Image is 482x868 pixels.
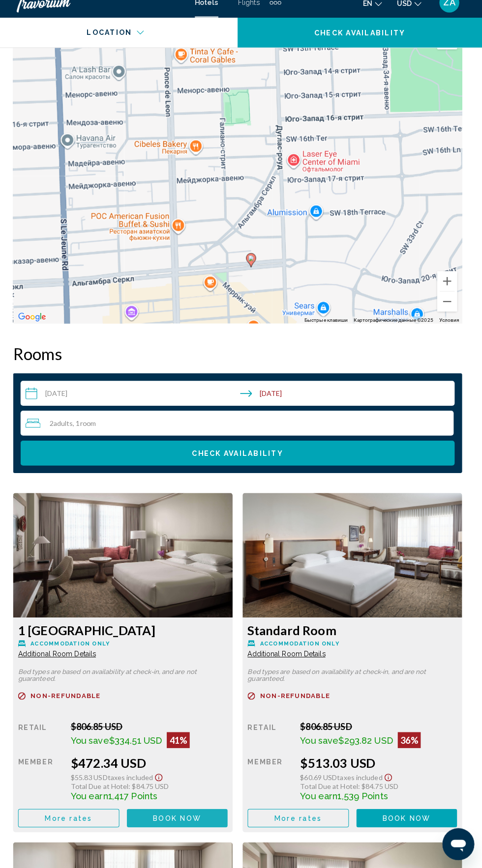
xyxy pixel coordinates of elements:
iframe: Кнопка запуска окна обмена сообщениями [443,829,474,860]
span: $55.83 USD [76,774,113,783]
span: 1,417 Points [113,792,162,802]
span: Total Due at Hotel [302,783,360,791]
a: Условия [440,325,459,330]
button: Book now [132,810,232,828]
div: : $84.75 USD [302,783,457,791]
span: Check Availability [196,455,286,463]
button: Extra navigation items [272,7,284,23]
span: Taxes included [339,774,384,783]
button: More rates [251,810,351,828]
div: Search widget [27,388,455,471]
span: Non-refundable [37,695,106,701]
div: 36% [399,734,422,750]
span: , 1 [79,425,101,433]
span: Room [86,425,101,433]
span: More rates [51,815,98,823]
p: Bed types are based on availability at check-in, and are not guaranteed. [25,671,231,685]
div: 41% [171,734,194,750]
button: Travelers: 2 adults, 0 children [27,417,455,442]
p: Bed types are based on availability at check-in, and are not guaranteed. [251,671,457,685]
img: 79480e93-c3ad-433a-896a-b295f18b52dc.jpeg [20,498,236,621]
span: en [364,12,374,20]
span: Additional Room Details [251,653,328,661]
span: Book now [157,815,205,823]
img: Google [22,318,55,331]
div: Member [25,757,69,802]
span: Accommodation Only [263,644,341,650]
div: Member [251,757,295,802]
span: 2 [56,425,79,433]
h2: Rooms [20,351,462,370]
button: Change language [364,8,383,23]
button: Check-in date: Aug 26, 2025 Check-out date: Aug 29, 2025 [27,388,455,412]
div: $806.85 USD [302,723,457,734]
div: $472.34 USD [76,757,231,772]
div: : $84.75 USD [76,783,231,791]
button: Check Availability [27,447,455,471]
img: 070ee85b-8985-4b43-8886-9f5e3940b76a.jpeg [246,498,462,621]
div: Retail [251,723,295,750]
a: Открыть эту область в Google Картах (в новом окне) [22,318,55,331]
button: Book now [358,810,458,828]
span: You save [302,737,340,747]
a: Hotels [199,11,222,19]
span: ZA [444,10,455,20]
span: More rates [277,815,324,823]
div: $806.85 USD [76,723,231,734]
span: You save [76,737,114,747]
span: USD [398,12,413,20]
div: $513.03 USD [302,757,457,772]
span: You earn [76,792,113,802]
h3: 1 [GEOGRAPHIC_DATA] [25,626,231,641]
span: Total Due at Hotel [76,783,133,791]
button: Check Availability [241,29,482,59]
span: 1,539 Points [339,792,389,802]
div: Retail [25,723,69,750]
span: $334.51 USD [114,737,166,747]
a: Travorium [20,5,189,25]
button: Быстрые клавиши [307,324,350,331]
span: Non-refundable [263,695,332,701]
button: Show Taxes and Fees disclaimer [157,772,169,783]
span: Картографические данные ©2025 [356,325,434,330]
span: $293.82 USD [340,737,394,747]
button: More rates [25,810,124,828]
button: User Menu [437,4,462,25]
button: Show Taxes and Fees disclaimer [384,772,395,783]
h3: Standard Room [251,626,457,641]
span: Accommodation Only [37,644,115,650]
a: Flights [241,11,263,19]
button: Change currency [398,8,422,23]
span: Adults [60,425,79,433]
button: Уменьшить [438,300,457,319]
button: Увеличить [438,280,457,299]
span: You earn [302,792,339,802]
span: Book now [384,815,431,823]
span: $60.69 USD [302,774,339,783]
span: Taxes included [113,774,157,783]
span: Additional Room Details [25,653,101,661]
span: Check Availability [317,41,407,49]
